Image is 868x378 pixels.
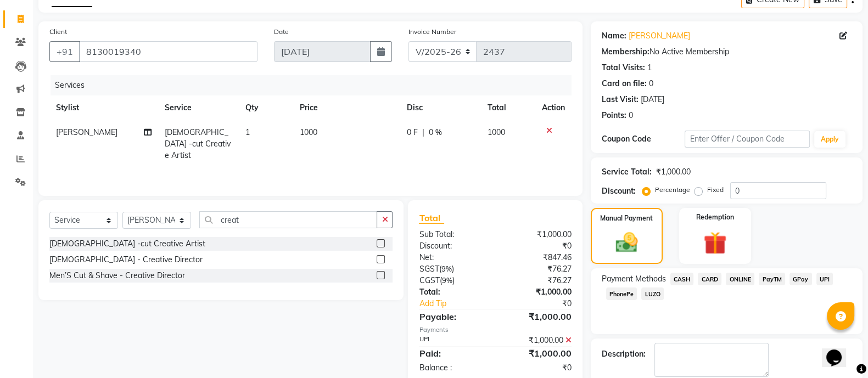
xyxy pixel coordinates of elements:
div: [DEMOGRAPHIC_DATA] -cut Creative Artist [49,238,205,250]
img: _gift.svg [696,229,733,257]
div: Payable: [411,310,495,323]
div: Services [51,75,580,95]
div: [DEMOGRAPHIC_DATA] - Creative Director [49,254,203,266]
span: SGST [419,264,439,274]
div: ₹1,000.00 [495,286,580,298]
div: Coupon Code [602,133,685,145]
div: ₹0 [509,298,580,309]
div: ₹1,000.00 [495,229,580,240]
th: Service [158,95,239,120]
span: 9% [441,264,451,273]
span: [DEMOGRAPHIC_DATA] -cut Creative Artist [165,127,231,160]
span: GPay [789,273,812,285]
div: ₹76.27 [495,275,580,286]
div: ( ) [411,275,495,286]
span: CGST [419,275,439,285]
th: Price [293,95,400,120]
span: PayTM [759,273,785,285]
div: Men’S Cut & Shave - Creative Director [49,270,185,281]
div: Card on file: [602,78,647,89]
input: Search or Scan [199,211,377,228]
div: ₹1,000.00 [495,347,580,360]
label: Client [49,27,67,37]
button: +91 [49,41,80,62]
div: 0 [629,110,633,121]
label: Date [274,27,289,37]
th: Stylist [49,95,158,120]
span: PhonePe [606,287,637,300]
div: Points: [602,110,626,121]
div: ₹1,000.00 [656,166,691,178]
div: [DATE] [641,94,664,105]
div: Service Total: [602,166,652,178]
div: Net: [411,252,495,263]
div: 1 [647,62,652,74]
label: Invoice Number [408,27,456,37]
span: 0 F [407,127,418,138]
div: ( ) [411,263,495,275]
span: | [422,127,424,138]
div: ₹1,000.00 [495,335,580,346]
div: ₹847.46 [495,252,580,263]
th: Qty [239,95,293,120]
input: Enter Offer / Coupon Code [685,131,810,148]
div: Membership: [602,46,649,58]
span: LUZO [641,287,664,300]
span: Total [419,212,444,224]
span: ONLINE [726,273,754,285]
div: Sub Total: [411,229,495,240]
div: ₹76.27 [495,263,580,275]
div: No Active Membership [602,46,852,58]
th: Action [535,95,572,120]
input: Search by Name/Mobile/Email/Code [79,41,257,62]
div: ₹0 [495,240,580,252]
iframe: chat widget [822,334,857,367]
th: Disc [400,95,481,120]
div: Balance : [411,362,495,374]
span: [PERSON_NAME] [56,127,117,137]
div: Payments [419,325,571,335]
div: Description: [602,348,646,360]
span: 0 % [429,127,442,138]
div: Name: [602,30,626,42]
img: _cash.svg [609,230,645,255]
div: UPI [411,335,495,346]
a: [PERSON_NAME] [629,30,690,42]
span: UPI [816,273,833,285]
div: Last Visit: [602,94,639,105]
span: CASH [670,273,694,285]
button: Apply [814,131,845,148]
span: 9% [441,276,452,285]
label: Redemption [696,212,734,222]
div: Discount: [411,240,495,252]
label: Percentage [655,185,690,195]
label: Fixed [707,185,724,195]
th: Total [481,95,535,120]
div: Total: [411,286,495,298]
a: Add Tip [411,298,509,309]
span: CARD [698,273,721,285]
span: 1000 [488,127,505,137]
span: Payment Methods [602,273,666,285]
div: Total Visits: [602,62,645,74]
span: 1000 [300,127,317,137]
label: Manual Payment [600,213,653,223]
div: ₹1,000.00 [495,310,580,323]
span: 1 [245,127,250,137]
div: Paid: [411,347,495,360]
div: ₹0 [495,362,580,374]
div: 0 [649,78,653,89]
div: Discount: [602,185,636,197]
